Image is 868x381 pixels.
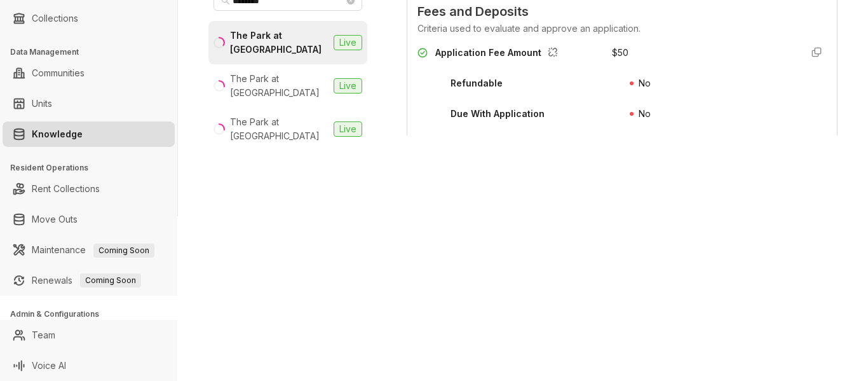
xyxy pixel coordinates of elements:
[32,268,141,293] a: RenewalsComing Soon
[334,78,362,94] span: Live
[32,121,83,147] a: Knowledge
[32,60,85,86] a: Communities
[230,72,329,100] div: The Park at [GEOGRAPHIC_DATA]
[3,91,175,116] li: Units
[639,78,651,88] span: No
[10,162,177,174] h3: Resident Operations
[3,353,175,378] li: Voice AI
[3,6,175,31] li: Collections
[32,353,66,378] a: Voice AI
[93,244,154,258] span: Coming Soon
[32,6,78,31] a: Collections
[10,46,177,58] h3: Data Management
[10,308,177,320] h3: Admin & Configurations
[3,176,175,202] li: Rent Collections
[334,35,362,50] span: Live
[639,108,651,119] span: No
[612,46,628,60] div: $ 50
[3,121,175,147] li: Knowledge
[3,60,175,86] li: Communities
[32,207,78,232] a: Move Outs
[451,107,545,121] div: Due With Application
[230,29,329,57] div: The Park at [GEOGRAPHIC_DATA]
[3,268,175,293] li: Renewals
[451,76,503,90] div: Refundable
[32,322,55,348] a: Team
[230,115,329,143] div: The Park at [GEOGRAPHIC_DATA]
[32,91,52,116] a: Units
[417,22,827,36] div: Criteria used to evaluate and approve an application.
[3,207,175,232] li: Move Outs
[80,274,141,287] span: Coming Soon
[3,237,175,263] li: Maintenance
[435,46,563,62] div: Application Fee Amount
[3,322,175,348] li: Team
[417,2,827,22] span: Fees and Deposits
[334,121,362,137] span: Live
[32,176,100,202] a: Rent Collections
